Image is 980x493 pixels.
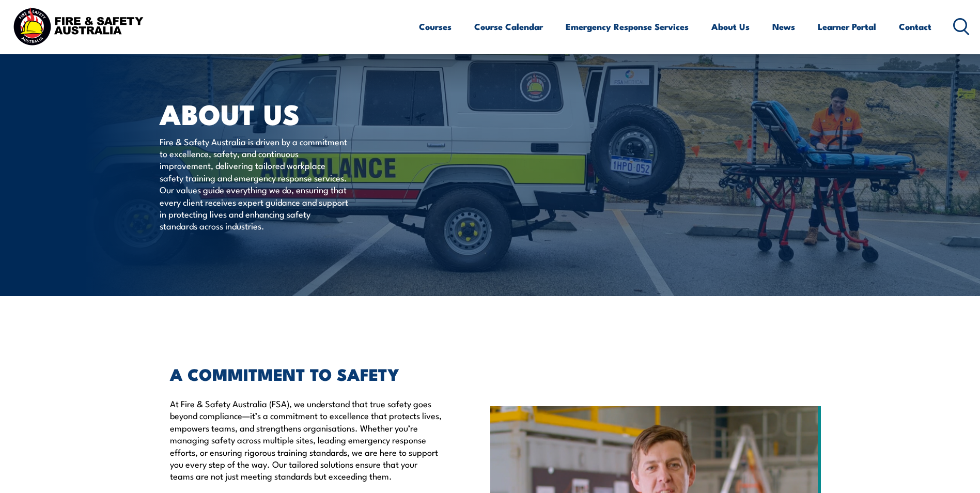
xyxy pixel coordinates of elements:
a: About Us [711,13,750,40]
h2: A COMMITMENT TO SAFETY [170,366,443,381]
h1: About Us [160,101,415,126]
a: Courses [419,13,452,40]
p: Fire & Safety Australia is driven by a commitment to excellence, safety, and continuous improveme... [160,135,348,232]
a: Contact [899,13,931,40]
a: Course Calendar [474,13,543,40]
a: Emergency Response Services [566,13,689,40]
p: At Fire & Safety Australia (FSA), we understand that true safety goes beyond compliance—it’s a co... [170,397,443,482]
a: News [772,13,795,40]
a: Learner Portal [818,13,876,40]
